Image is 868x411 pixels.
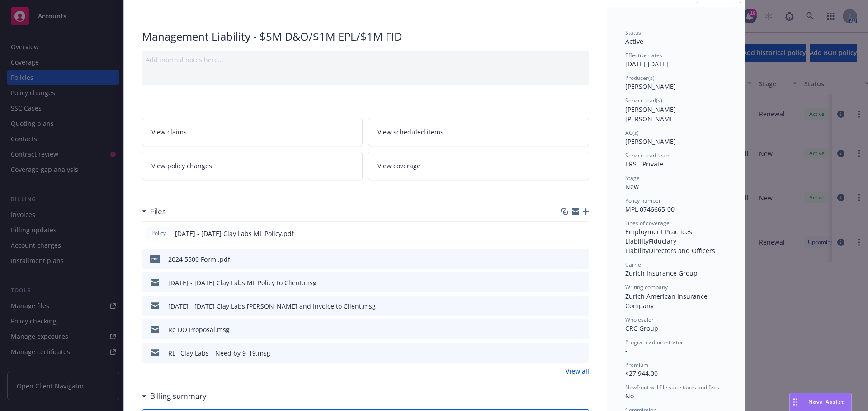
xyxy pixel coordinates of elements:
[625,316,654,323] span: Wholesaler
[789,393,852,411] button: Nova Assist
[625,37,643,46] span: Active
[577,348,585,358] button: preview file
[625,283,668,291] span: Writing company
[577,254,585,264] button: preview file
[368,152,589,180] a: View coverage
[151,161,212,171] span: View policy changes
[377,161,420,171] span: View coverage
[577,229,585,238] button: preview file
[649,246,715,255] span: Directors and Officers
[625,51,662,59] span: Effective dates
[168,348,270,358] div: RE_ Clay Labs _ Need by 9_19.msg
[377,127,443,137] span: View scheduled items
[150,206,166,217] h3: Files
[625,97,662,104] span: Service lead(s)
[577,301,585,311] button: preview file
[142,206,166,217] div: Files
[808,398,844,406] span: Nova Assist
[562,229,570,238] button: download file
[625,205,675,213] span: MPL 0746665-00
[625,74,655,82] span: Producer(s)
[563,301,570,311] button: download file
[625,105,678,123] span: [PERSON_NAME] [PERSON_NAME]
[625,227,694,245] span: Employment Practices Liability
[625,160,663,168] span: ERS - Private
[175,229,294,238] span: [DATE] - [DATE] Clay Labs ML Policy.pdf
[625,219,670,227] span: Lines of coverage
[150,255,160,262] span: pdf
[577,278,585,287] button: preview file
[168,301,376,311] div: [DATE] - [DATE] Clay Labs [PERSON_NAME] and Invoice to Client.msg
[790,393,801,411] div: Drag to move
[150,390,207,402] h3: Billing summary
[168,254,230,264] div: 2024 5500 Form .pdf
[563,348,570,358] button: download file
[625,369,658,378] span: $27,944.00
[625,237,678,255] span: Fiduciary Liability
[625,129,639,137] span: AC(s)
[625,51,726,69] div: [DATE] - [DATE]
[625,346,627,355] span: -
[625,182,639,191] span: New
[625,174,640,182] span: Stage
[625,324,658,332] span: CRC Group
[146,55,585,65] div: Add internal notes here...
[625,292,709,310] span: Zurich American Insurance Company
[151,127,187,137] span: View claims
[566,366,589,376] a: View all
[142,118,363,146] a: View claims
[168,325,230,334] div: Re DO Proposal.msg
[625,269,698,277] span: Zurich Insurance Group
[625,261,643,268] span: Carrier
[142,390,207,402] div: Billing summary
[625,82,676,91] span: [PERSON_NAME]
[577,325,585,334] button: preview file
[625,383,719,391] span: Newfront will file state taxes and fees
[625,137,676,146] span: [PERSON_NAME]
[150,229,168,237] span: Policy
[168,278,316,287] div: [DATE] - [DATE] Clay Labs ML Policy to Client.msg
[142,152,363,180] a: View policy changes
[625,361,648,369] span: Premium
[625,392,634,400] span: No
[563,325,570,334] button: download file
[563,278,570,287] button: download file
[625,29,641,37] span: Status
[625,152,670,159] span: Service lead team
[625,338,683,346] span: Program administrator
[625,197,661,204] span: Policy number
[563,254,570,264] button: download file
[368,118,589,146] a: View scheduled items
[142,29,589,44] div: Management Liability - $5M D&O/$1M EPL/$1M FID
